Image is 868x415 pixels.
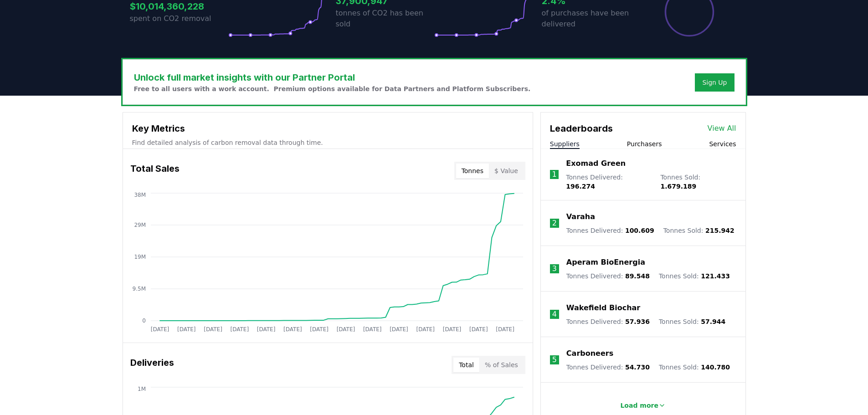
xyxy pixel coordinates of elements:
tspan: [DATE] [204,326,222,333]
p: Tonnes Sold : [663,226,734,235]
p: of purchases have been delivered [542,8,640,30]
p: 1 [552,169,556,180]
tspan: [DATE] [230,326,249,333]
button: Load more [613,396,673,415]
p: 5 [552,354,557,365]
span: 196.274 [566,183,595,190]
button: $ Value [489,164,524,178]
p: Tonnes Delivered : [566,226,654,235]
tspan: [DATE] [310,326,329,333]
p: spent on CO2 removal [130,13,228,24]
span: 1.679.189 [660,183,696,190]
p: 4 [552,309,557,320]
span: 54.730 [625,364,650,371]
p: Free to all users with a work account. Premium options available for Data Partners and Platform S... [134,84,531,93]
span: 121.433 [701,272,730,280]
h3: Total Sales [130,162,180,180]
tspan: 0 [142,318,146,324]
p: 3 [552,263,557,274]
tspan: [DATE] [283,326,302,333]
a: Wakefield Biochar [566,302,640,313]
a: Varaha [566,211,595,222]
a: Exomad Green [566,158,626,169]
span: 140.780 [701,364,730,371]
p: Find detailed analysis of carbon removal data through time. [132,138,524,147]
span: 100.609 [625,227,654,234]
tspan: 9.5M [132,286,145,292]
span: 215.942 [705,227,734,234]
h3: Key Metrics [132,122,524,135]
tspan: [DATE] [363,326,381,333]
button: % of Sales [479,358,524,372]
tspan: [DATE] [469,326,488,333]
button: Services [709,139,736,149]
a: View All [708,123,736,134]
p: Tonnes Sold : [660,173,736,191]
p: Tonnes Delivered : [566,363,650,372]
span: 57.944 [701,318,725,325]
p: Tonnes Sold : [659,317,725,326]
a: Sign Up [702,78,727,87]
button: Purchasers [627,139,662,149]
button: Tonnes [456,164,489,178]
tspan: 1M [138,386,146,392]
button: Total [453,358,479,372]
p: Tonnes Delivered : [566,317,650,326]
p: Tonnes Sold : [659,272,730,281]
h3: Deliveries [130,356,174,374]
tspan: 29M [134,222,146,228]
button: Sign Up [695,73,734,92]
tspan: [DATE] [257,326,275,333]
a: Aperam BioEnergia [566,257,645,268]
h3: Unlock full market insights with our Partner Portal [134,71,531,84]
p: Tonnes Delivered : [566,272,650,281]
tspan: [DATE] [416,326,435,333]
h3: Leaderboards [550,122,613,135]
p: Tonnes Sold : [659,363,730,372]
tspan: [DATE] [177,326,195,333]
p: Load more [620,401,658,410]
p: 2 [552,218,557,229]
tspan: 19M [134,254,146,260]
tspan: [DATE] [336,326,355,333]
p: Tonnes Delivered : [566,173,651,191]
tspan: [DATE] [150,326,169,333]
a: Carboneers [566,348,613,359]
tspan: [DATE] [390,326,408,333]
tspan: [DATE] [442,326,461,333]
tspan: 38M [134,192,146,198]
p: tonnes of CO2 has been sold [336,8,434,30]
span: 89.548 [625,272,650,280]
tspan: [DATE] [496,326,514,333]
span: 57.936 [625,318,650,325]
button: Suppliers [550,139,580,149]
